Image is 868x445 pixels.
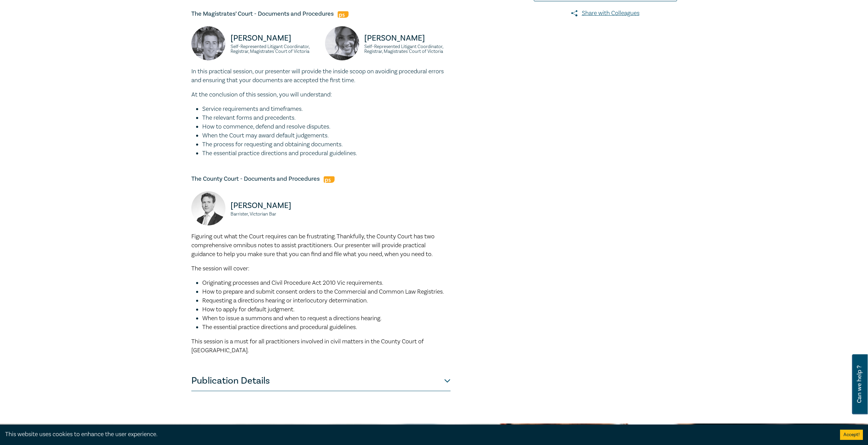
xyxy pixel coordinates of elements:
button: Publication Details [191,371,451,391]
li: Service requirements and timeframes. [202,105,451,114]
p: [PERSON_NAME] [231,33,317,44]
a: Share with Colleagues [534,9,677,18]
li: The essential practice directions and procedural guidelines. [202,149,451,158]
p: At the conclusion of this session, you will understand: [191,90,451,99]
span: The essential practice directions and procedural guidelines. [202,323,357,331]
span: Requesting a directions hearing or interlocutory determination. [202,297,368,305]
li: The relevant forms and precedents. [202,114,451,122]
img: Professional Skills [324,176,335,183]
span: Figuring out what the Court requires can be frustrating. Thankfully, the County Court has two com... [191,233,435,258]
p: In this practical session, our presenter will provide the inside scoop on avoiding procedural err... [191,67,451,85]
img: Frank Virgona [191,26,225,60]
span: Originating processes and Civil Procedure Act 2010 Vic requirements. [202,279,383,287]
small: Barrister, Victorian Bar [231,212,317,217]
span: This session is a must for all practitioners involved in civil matters in the County Court of [GE... [191,338,424,354]
p: [PERSON_NAME] [364,33,451,44]
img: Renee Konstantellos [325,26,359,60]
h5: The County Court - Documents and Procedures [191,175,451,183]
span: The session will cover: [191,265,249,272]
small: Self-Represented Litigant Coordinator, Registrar, Magistrates' Court of Victoria [364,44,451,54]
li: The process for requesting and obtaining documents. [202,140,451,149]
li: How to commence, defend and resolve disputes. [202,122,451,131]
li: When the Court may award default judgements. [202,131,451,140]
img: Huw Watkins [191,191,225,225]
span: When to issue a summons and when to request a directions hearing. [202,314,382,322]
span: Can we help ? [856,358,863,410]
small: Self-Represented Litigant Coordinator, Registrar, Magistrates' Court of Victoria [231,44,317,54]
span: How to prepare and submit consent orders to the Commercial and Common Law Registries. [202,288,444,296]
p: [PERSON_NAME] [231,200,317,211]
h5: The Magistrates’ Court - Documents and Procedures [191,10,451,18]
div: This website uses cookies to enhance the user experience. [5,430,830,439]
button: Accept cookies [840,430,863,440]
span: How to apply for default judgment. [202,306,295,313]
img: Professional Skills [338,11,349,18]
